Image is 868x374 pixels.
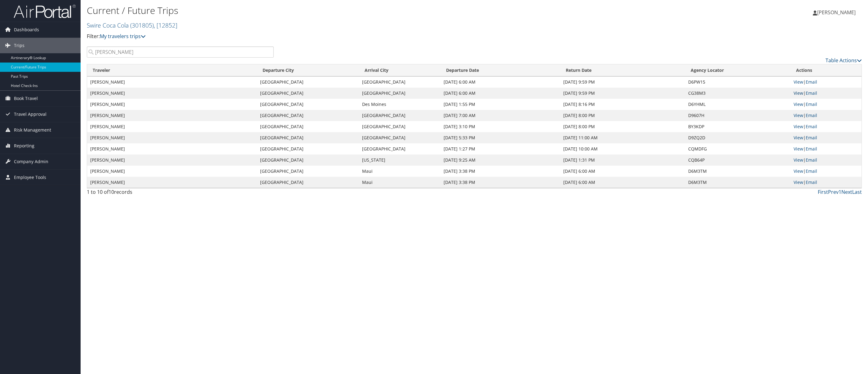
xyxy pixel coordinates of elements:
[154,21,177,29] span: , [ 12852 ]
[87,46,274,58] input: Search Traveler or Arrival City
[790,177,861,188] td: |
[257,110,359,121] td: [GEOGRAPHIC_DATA]
[14,91,38,106] span: Book Travel
[14,122,51,138] span: Risk Management
[14,138,34,154] span: Reporting
[794,124,803,129] a: View
[441,121,560,132] td: [DATE] 3:10 PM
[441,154,560,166] td: [DATE] 9:25 AM
[560,121,685,132] td: [DATE] 8:00 PM
[441,166,560,177] td: [DATE] 3:38 PM
[828,189,839,195] a: Prev
[359,132,441,143] td: [GEOGRAPHIC_DATA]
[685,88,791,99] td: CG38M3
[794,101,803,107] a: View
[87,99,257,110] td: [PERSON_NAME]
[359,154,441,166] td: [US_STATE]
[685,76,791,88] td: D6PW15
[794,146,803,152] a: View
[257,132,359,143] td: [GEOGRAPHIC_DATA]
[560,166,685,177] td: [DATE] 6:00 AM
[685,121,791,132] td: BY3KDP
[806,112,817,118] a: Email
[441,64,560,76] th: Departure Date: activate to sort column descending
[685,132,791,143] td: D9ZQ2D
[560,110,685,121] td: [DATE] 8:00 PM
[87,4,604,17] h1: Current / Future Trips
[790,166,861,177] td: |
[852,189,862,195] a: Last
[794,90,803,96] a: View
[794,168,803,174] a: View
[560,88,685,99] td: [DATE] 9:59 PM
[14,4,76,19] img: airportal-logo.png
[685,143,791,154] td: CQMDFG
[841,189,852,195] a: Next
[806,79,817,85] a: Email
[130,21,154,29] span: ( 301805 )
[359,76,441,88] td: [GEOGRAPHIC_DATA]
[560,132,685,143] td: [DATE] 11:00 AM
[560,76,685,88] td: [DATE] 9:59 PM
[818,189,828,195] a: First
[359,88,441,99] td: [GEOGRAPHIC_DATA]
[790,110,861,121] td: |
[359,143,441,154] td: [GEOGRAPHIC_DATA]
[359,121,441,132] td: [GEOGRAPHIC_DATA]
[790,76,861,88] td: |
[87,132,257,143] td: [PERSON_NAME]
[87,110,257,121] td: [PERSON_NAME]
[441,132,560,143] td: [DATE] 5:33 PM
[87,188,274,199] div: 1 to 10 of records
[790,143,861,154] td: |
[806,168,817,174] a: Email
[817,9,856,16] span: [PERSON_NAME]
[257,154,359,166] td: [GEOGRAPHIC_DATA]
[441,110,560,121] td: [DATE] 7:00 AM
[560,154,685,166] td: [DATE] 1:31 PM
[441,88,560,99] td: [DATE] 6:00 AM
[560,143,685,154] td: [DATE] 10:00 AM
[257,64,359,76] th: Departure City: activate to sort column ascending
[790,64,861,76] th: Actions
[813,3,862,22] a: [PERSON_NAME]
[685,99,791,110] td: D6YHML
[14,38,24,53] span: Trips
[441,177,560,188] td: [DATE] 3:38 PM
[257,177,359,188] td: [GEOGRAPHIC_DATA]
[794,79,803,85] a: View
[794,135,803,141] a: View
[14,107,46,122] span: Travel Approval
[257,76,359,88] td: [GEOGRAPHIC_DATA]
[359,166,441,177] td: Maui
[790,99,861,110] td: |
[560,64,685,76] th: Return Date: activate to sort column ascending
[839,189,841,195] a: 1
[685,110,791,121] td: D9607H
[560,99,685,110] td: [DATE] 8:16 PM
[257,166,359,177] td: [GEOGRAPHIC_DATA]
[794,179,803,185] a: View
[257,88,359,99] td: [GEOGRAPHIC_DATA]
[359,177,441,188] td: Maui
[794,112,803,118] a: View
[87,154,257,166] td: [PERSON_NAME]
[790,121,861,132] td: |
[685,177,791,188] td: D6M3TM
[806,90,817,96] a: Email
[87,121,257,132] td: [PERSON_NAME]
[87,64,257,76] th: Traveler: activate to sort column ascending
[257,143,359,154] td: [GEOGRAPHIC_DATA]
[790,88,861,99] td: |
[441,99,560,110] td: [DATE] 1:55 PM
[806,101,817,107] a: Email
[806,179,817,185] a: Email
[257,99,359,110] td: [GEOGRAPHIC_DATA]
[685,166,791,177] td: D6M3TM
[685,64,791,76] th: Agency Locator: activate to sort column ascending
[806,135,817,141] a: Email
[560,177,685,188] td: [DATE] 6:00 AM
[790,154,861,166] td: |
[441,143,560,154] td: [DATE] 1:27 PM
[87,21,177,29] a: Swire Coca Cola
